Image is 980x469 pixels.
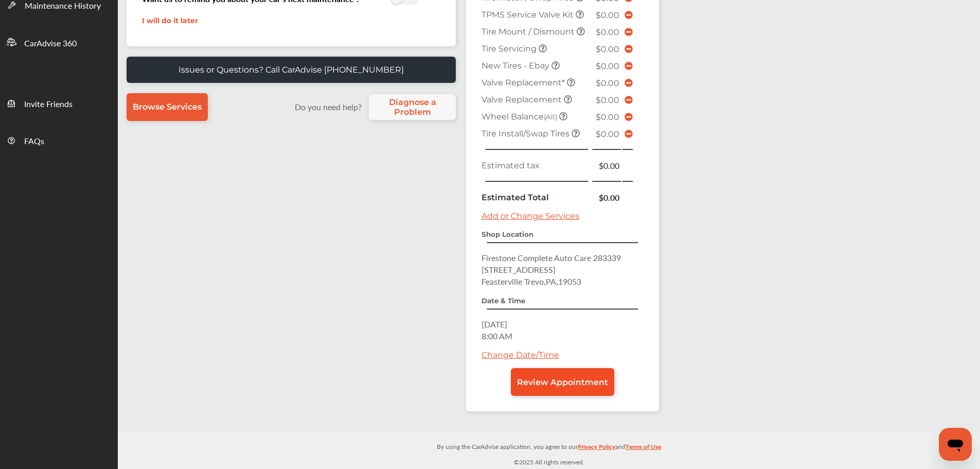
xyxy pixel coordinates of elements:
span: Feasterville Trevo , PA , 19053 [482,275,581,287]
span: 8:00 AM [482,330,512,342]
span: $0.00 [596,27,619,37]
span: Invite Friends [24,98,73,111]
span: $0.00 [596,44,619,54]
td: Estimated Total [479,189,592,206]
span: $0.00 [596,129,619,139]
span: Valve Replacement [482,95,564,105]
span: [DATE] [482,318,507,330]
span: $0.00 [596,78,619,88]
span: Tire Mount / Dismount [482,27,577,37]
a: Terms of Use [626,441,661,457]
a: Privacy Policy [578,441,615,457]
a: I will do it later [142,16,198,25]
span: $0.00 [596,10,619,20]
span: Tire Install/Swap Tires [482,129,572,138]
div: © 2025 All rights reserved. [118,432,980,469]
span: $0.00 [596,95,619,105]
span: [STREET_ADDRESS] [482,264,556,275]
span: New Tires - Ebay [482,61,551,71]
a: Review Appointment [511,368,614,396]
td: $0.00 [592,189,621,206]
td: $0.00 [592,157,621,174]
a: Browse Services [127,93,208,121]
span: Firestone Complete Auto Care 283339 [482,252,621,264]
td: Estimated tax [479,157,592,174]
span: FAQs [24,135,44,148]
span: CarAdvise 360 [24,37,77,50]
strong: Date & Time [482,297,525,305]
label: Do you need help? [290,101,366,113]
a: Add or Change Services [482,211,579,221]
p: Issues or Questions? Call CarAdvise [PHONE_NUMBER] [179,65,404,75]
a: Diagnose a Problem [369,94,456,120]
span: $0.00 [596,61,619,71]
strong: Shop Location [482,230,533,238]
a: Issues or Questions? Call CarAdvise [PHONE_NUMBER] [127,57,456,83]
small: (All) [544,113,557,121]
span: $0.00 [596,112,619,122]
span: Browse Services [133,102,202,112]
p: By using the CarAdvise application, you agree to our and [118,441,980,451]
span: Wheel Balance [482,112,559,121]
span: TPMS Service Valve Kit [482,10,576,20]
span: Valve Replacement* [482,78,567,88]
span: Diagnose a Problem [374,97,451,117]
span: Tire Servicing [482,44,539,54]
span: Review Appointment [517,377,608,387]
iframe: Button to launch messaging window [939,428,972,461]
a: Change Date/Time [482,350,559,360]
